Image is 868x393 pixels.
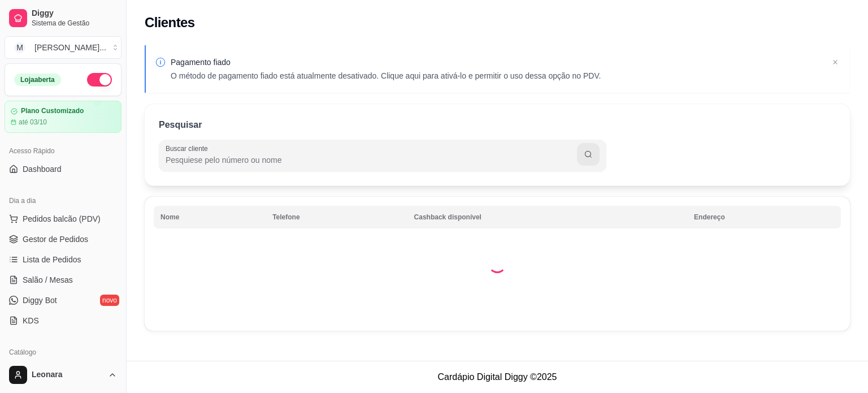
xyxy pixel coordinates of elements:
h2: Clientes [145,14,195,32]
a: Lista de Pedidos [5,251,121,269]
span: Lista de Pedidos [23,254,81,265]
article: Plano Customizado [21,107,84,115]
button: Leonara [5,361,121,388]
footer: Cardápio Digital Diggy © 2025 [127,361,868,393]
div: Dia a dia [5,192,121,210]
div: Acesso Rápido [5,142,121,160]
span: Leonara [32,370,103,380]
button: Select a team [5,36,121,59]
span: Gestor de Pedidos [23,234,88,245]
a: Gestor de Pedidos [5,230,121,248]
button: Alterar Status [87,73,112,87]
span: M [14,42,25,53]
div: Loja aberta [14,74,61,86]
input: Buscar cliente [166,154,577,166]
span: Diggy [32,8,117,19]
div: [PERSON_NAME] ... [34,42,106,53]
div: Catálogo [5,343,121,361]
a: Salão / Mesas [5,271,121,289]
span: Dashboard [23,163,62,175]
label: Buscar cliente [166,144,212,153]
a: KDS [5,312,121,330]
div: Loading [488,255,506,273]
p: Pagamento fiado [171,57,601,68]
span: Salão / Mesas [23,274,73,286]
p: O método de pagamento fiado está atualmente desativado. Clique aqui para ativá-lo e permitir o us... [171,70,601,81]
a: Dashboard [5,160,121,178]
span: Pedidos balcão (PDV) [23,213,101,224]
a: Plano Customizadoaté 03/10 [5,101,121,133]
article: até 03/10 [19,118,47,127]
span: KDS [23,315,39,326]
a: Diggy Botnovo [5,291,121,309]
a: DiggySistema de Gestão [5,5,121,32]
span: Diggy Bot [23,295,57,306]
p: Pesquisar [159,118,202,132]
button: Pedidos balcão (PDV) [5,210,121,228]
span: Sistema de Gestão [32,19,117,28]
